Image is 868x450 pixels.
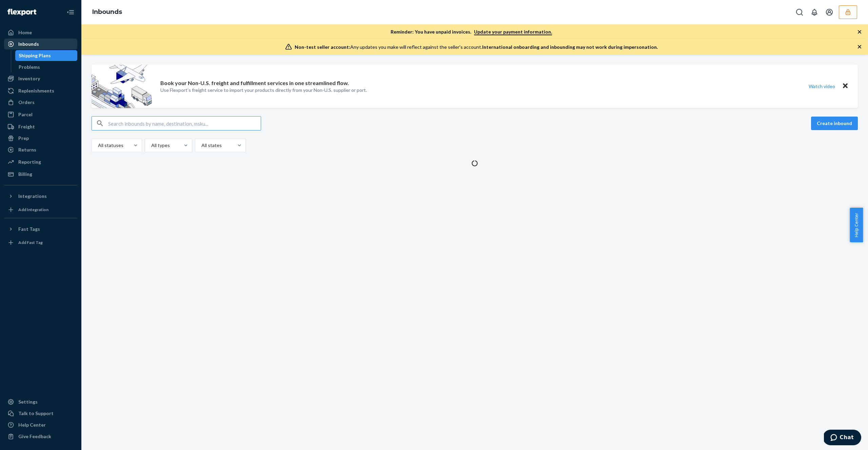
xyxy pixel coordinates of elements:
[18,226,40,232] div: Fast Tags
[19,64,40,70] div: Problems
[97,142,98,149] input: All statuses
[15,50,78,61] a: Shipping Plans
[4,204,77,215] a: Add Integration
[4,109,77,120] a: Parcel
[160,87,367,94] p: Use Flexport’s freight service to import your products directly from your Non-U.S. supplier or port.
[804,81,840,91] button: Watch video
[474,29,552,35] a: Update your payment information.
[15,62,78,73] a: Problems
[18,159,41,165] div: Reporting
[4,73,77,84] a: Inventory
[808,5,821,19] button: Open notifications
[201,142,201,149] input: All states
[151,142,151,149] input: All types
[841,81,850,91] button: Close
[18,123,35,130] div: Freight
[295,44,658,50] div: Any updates you make will reflect against the seller's account.
[18,207,48,212] div: Add Integration
[295,44,350,50] span: Non-test seller account:
[850,208,863,242] button: Help Center
[824,430,861,447] iframe: Opens a widget where you can chat to one of our agents
[823,5,836,19] button: Open account menu
[4,420,77,430] a: Help Center
[811,117,858,130] button: Create inbound
[92,8,122,16] a: Inbounds
[18,240,43,245] div: Add Fast Tag
[18,422,46,428] div: Help Center
[4,191,77,202] button: Integrations
[18,410,54,417] div: Talk to Support
[18,135,29,142] div: Prep
[4,169,77,180] a: Billing
[482,44,658,50] span: International onboarding and inbounding may not work during impersonation.
[18,41,39,47] div: Inbounds
[160,79,349,87] p: Book your Non-U.S. freight and fulfillment services in one streamlined flow.
[18,111,33,118] div: Parcel
[4,224,77,234] button: Fast Tags
[18,99,35,106] div: Orders
[4,97,77,108] a: Orders
[19,52,51,59] div: Shipping Plans
[4,396,77,407] a: Settings
[18,398,38,405] div: Settings
[18,171,32,178] div: Billing
[4,144,77,155] a: Returns
[4,157,77,167] a: Reporting
[4,431,77,442] button: Give Feedback
[18,75,40,82] div: Inventory
[4,27,77,38] a: Home
[18,146,36,153] div: Returns
[4,237,77,248] a: Add Fast Tag
[4,39,77,49] a: Inbounds
[4,85,77,96] a: Replenishments
[18,29,32,36] div: Home
[391,28,552,35] p: Reminder: You have unpaid invoices.
[18,433,51,440] div: Give Feedback
[64,5,77,19] button: Close Navigation
[4,408,77,419] button: Talk to Support
[18,87,54,94] div: Replenishments
[4,121,77,132] a: Freight
[108,117,261,130] input: Search inbounds by name, destination, msku...
[87,2,127,22] ol: breadcrumbs
[4,133,77,144] a: Prep
[793,5,806,19] button: Open Search Box
[18,193,47,200] div: Integrations
[7,9,36,16] img: Flexport logo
